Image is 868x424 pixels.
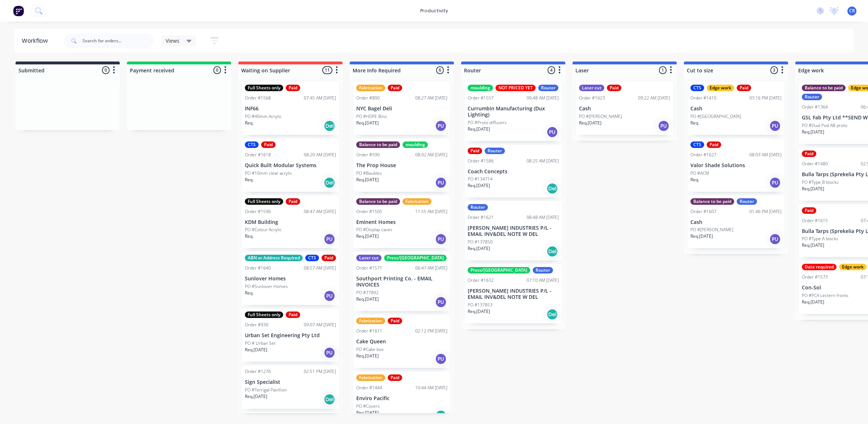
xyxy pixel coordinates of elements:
[802,264,837,270] div: Date required
[403,141,428,148] div: moulding
[324,347,335,359] div: PU
[245,106,336,112] p: INF66
[356,255,382,261] div: Laser cut
[468,288,559,300] p: [PERSON_NAME] INDUSTRIES P/L - EMAIL INV&DEL NOTE W DEL
[245,95,271,101] div: Order #1568
[415,208,447,215] div: 11:55 AM [DATE]
[538,85,558,91] div: Router
[13,5,24,16] img: Factory
[468,225,559,237] p: [PERSON_NAME] INDUSTRIES P/L - EMAIL INV&DEL NOTE W DEL
[356,152,380,158] div: Order #590
[353,139,450,192] div: Balance to be paidmouldingOrder #59008:02 AM [DATE]The Prop HousePO #BaublesReq.[DATE]PU
[356,233,379,239] p: Req. [DATE]
[468,204,488,211] div: Router
[245,340,276,347] p: PO # Urban Set
[245,311,283,318] div: Full Sheets only
[304,208,336,215] div: 08:47 AM [DATE]
[356,208,382,215] div: Order #1505
[802,242,824,249] p: Req. [DATE]
[245,255,303,261] div: ABN or Address Required
[465,82,562,141] div: mouldingNOT PRICED YETRouterOrder #155709:48 AM [DATE]Currumbin Manufacturing (Dux Lighting)PO #P...
[468,176,493,182] p: PO #134714
[468,148,482,154] div: Paid
[356,385,382,391] div: Order #1444
[849,8,855,14] span: CR
[802,207,816,214] div: Paid
[607,85,621,91] div: Paid
[579,106,670,112] p: Cash
[802,179,839,186] p: PO #Type B blocks
[245,347,267,353] p: Req. [DATE]
[839,264,867,270] div: Edge work
[802,299,824,305] p: Req. [DATE]
[495,85,536,91] div: NOT PRICED YET
[690,219,782,225] p: Cash
[245,283,288,290] p: PO #Sunlover Homes
[242,309,339,362] div: Full Sheets onlyPaidOrder #93009:07 AM [DATE]Urban Set Engineering Pty LtdPO # Urban SetReq.[DATE]PU
[322,255,336,261] div: Paid
[242,195,339,249] div: Full Sheets onlyPaidOrder #159608:47 AM [DATE]KDM BuildingPO #Colour AcrylicReq.PU
[304,95,336,101] div: 07:45 AM [DATE]
[356,95,380,101] div: Order #800
[690,85,704,91] div: CTS
[690,208,716,215] div: Order #1607
[388,318,402,324] div: Paid
[324,394,335,405] div: Del
[324,290,335,302] div: PU
[384,255,447,261] div: Press/[GEOGRAPHIC_DATA]
[286,311,300,318] div: Paid
[468,308,490,315] p: Req. [DATE]
[245,332,336,339] p: Urban Set Engineering Pty Ltd
[690,152,716,158] div: Order #1627
[468,214,494,221] div: Order #1621
[353,252,450,311] div: Laser cutPress/[GEOGRAPHIC_DATA]Order #157106:47 AM [DATE]Southport Printing Co. - EMAIL INVOICES...
[324,233,335,245] div: PU
[356,403,380,410] p: PO #Covers
[356,339,447,345] p: Cake Queen
[356,177,379,183] p: Req. [DATE]
[468,95,494,101] div: Order #1557
[546,183,558,194] div: Del
[245,208,271,215] div: Order #1596
[415,385,447,391] div: 10:44 AM [DATE]
[417,5,452,16] div: productivity
[286,198,300,205] div: Paid
[245,387,287,393] p: PO #Terrigal Pavillion
[261,141,276,148] div: Paid
[415,95,447,101] div: 08:27 AM [DATE]
[468,126,490,132] p: Req. [DATE]
[242,252,339,305] div: ABN or Address RequiredCTSPaidOrder #164008:57 AM [DATE]Sunlover HomesPO #Sunlover HomesReq.PU
[356,219,447,225] p: Eminent Homes
[305,255,319,261] div: CTS
[465,264,562,323] div: Press/[GEOGRAPHIC_DATA]RouterOrder #163207:10 AM [DATE][PERSON_NAME] INDUSTRIES P/L - EMAIL INV&D...
[356,289,379,296] p: PO #77892
[749,152,782,158] div: 08:03 AM [DATE]
[245,322,268,328] div: Order #930
[435,353,447,365] div: PU
[245,393,267,400] p: Req. [DATE]
[356,410,379,416] p: Req. [DATE]
[356,120,379,126] p: Req. [DATE]
[245,368,271,375] div: Order #1276
[579,120,601,126] p: Req. [DATE]
[245,120,254,126] p: Req.
[388,374,402,381] div: Paid
[242,82,339,135] div: Full Sheets onlyPaidOrder #156807:45 AM [DATE]INF66PO #40mm AcrylicReq.Del
[324,177,335,188] div: Del
[356,170,382,177] p: PO #Baubles
[356,318,385,324] div: Fabrication
[468,169,559,175] p: Coach Concepts
[356,276,447,288] p: Southport Printing Co. - EMAIL INVOICES
[245,177,254,183] p: Req.
[324,120,335,132] div: Del
[546,309,558,320] div: Del
[802,274,828,280] div: Order #1573
[802,150,816,157] div: Paid
[579,113,622,120] p: PO #[PERSON_NAME]
[527,95,559,101] div: 09:48 AM [DATE]
[802,129,824,135] p: Req. [DATE]
[245,85,283,91] div: Full Sheets only
[690,113,741,120] p: PO #[GEOGRAPHIC_DATA]
[356,198,400,205] div: Balance to be paid
[356,374,385,381] div: Fabrication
